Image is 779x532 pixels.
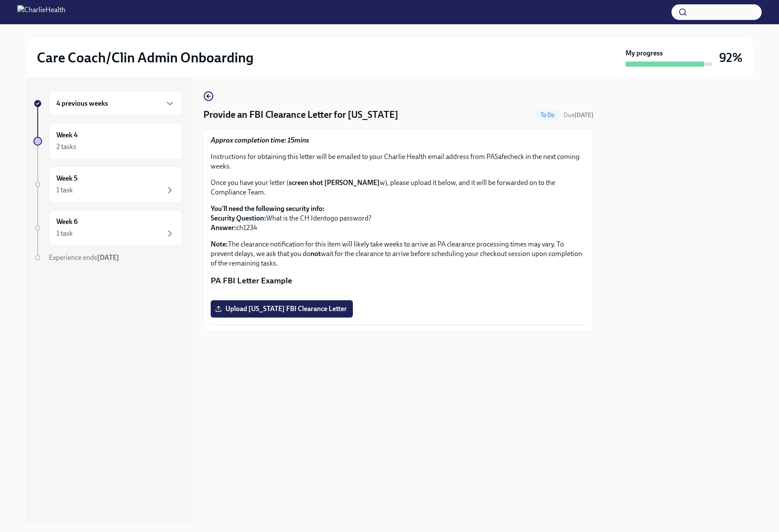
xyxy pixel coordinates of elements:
[211,300,353,318] label: Upload [US_STATE] FBI Clearance Letter
[56,229,73,238] div: 1 task
[56,142,76,152] div: 2 tasks
[211,240,586,268] p: The clearance notification for this item will likely take weeks to arrive as PA clearance process...
[310,250,321,258] strong: not
[203,108,398,121] h4: Provide an FBI Clearance Letter for [US_STATE]
[564,111,593,119] span: Due
[37,49,254,66] h2: Care Coach/Clin Admin Onboarding
[49,253,119,262] span: Experience ends
[97,253,119,262] strong: [DATE]
[211,214,266,222] strong: Security Question:
[211,240,228,248] strong: Note:
[564,111,593,119] span: September 11th, 2025 10:00
[56,130,78,140] h6: Week 4
[211,178,586,197] p: Once you have your letter ( w), please upload it below, and it will be forwarded on to the Compli...
[56,99,108,108] h6: 4 previous weeks
[56,174,78,183] h6: Week 5
[211,275,586,286] p: PA FBI Letter Example
[535,112,560,118] span: To Do
[33,166,183,203] a: Week 51 task
[574,111,593,119] strong: [DATE]
[217,305,347,313] span: Upload [US_STATE] FBI Clearance Letter
[56,185,73,195] div: 1 task
[56,217,78,227] h6: Week 6
[211,152,586,171] p: Instructions for obtaining this letter will be emailed to your Charlie Health email address from ...
[49,91,183,116] div: 4 previous weeks
[17,5,65,19] img: CharlieHealth
[33,123,183,159] a: Week 42 tasks
[211,224,236,232] strong: Answer:
[289,178,380,187] strong: screen shot [PERSON_NAME]
[33,210,183,246] a: Week 61 task
[719,50,743,65] h3: 92%
[211,204,586,233] p: What is the CH Identogo password? ch1234
[211,204,325,213] strong: You'll need the following security info:
[211,136,309,144] strong: Approx completion time: 15mins
[626,49,663,58] strong: My progress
